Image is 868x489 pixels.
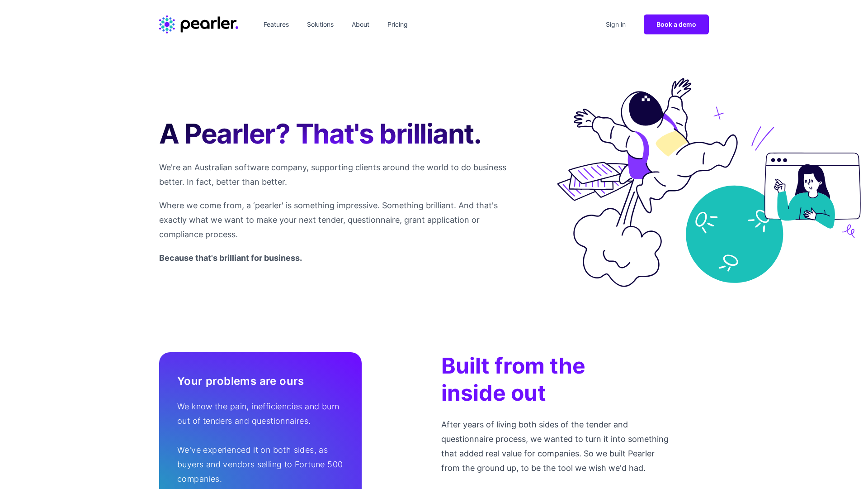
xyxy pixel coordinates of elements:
h2: Your problems are ours [177,374,344,388]
h2: Built from the inside out [441,352,644,407]
a: Sign in [602,17,629,32]
p: Because that's brilliant for business. [159,251,506,265]
p: We're an Australian software company, supporting clients around the world to do business better. ... [159,160,506,189]
a: Solutions [303,17,337,32]
img: App screenshot [557,78,861,287]
h1: A Pearler? That's brilliant. [159,118,506,149]
p: Where we come from, a ‘pearler' is something impressive. Something brilliant. And that's exactly ... [159,198,506,242]
a: Features [260,17,292,32]
a: Pricing [384,17,411,32]
p: After years of living both sides of the tender and questionnaire process, we wanted to turn it in... [441,417,673,475]
a: About [348,17,373,32]
a: Home [159,15,238,34]
span: Book a demo [656,20,696,28]
a: Book a demo [644,14,709,34]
